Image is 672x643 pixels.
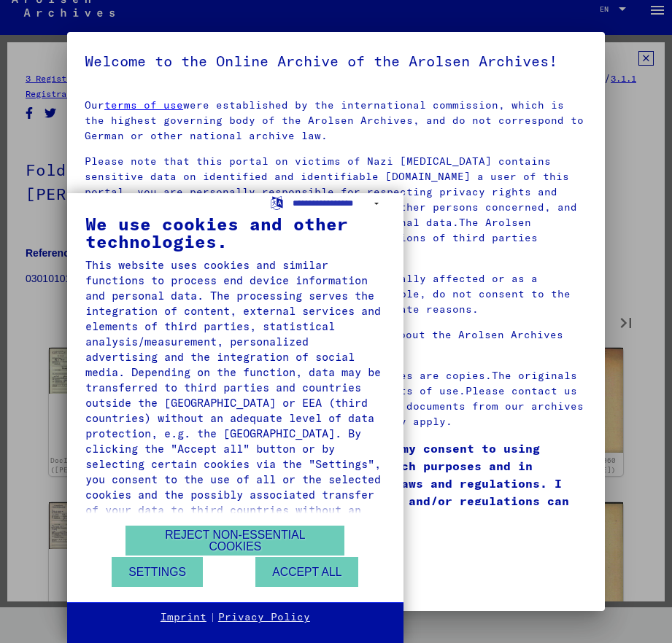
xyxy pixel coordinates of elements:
button: Accept all [255,557,358,587]
div: We use cookies and other technologies. [85,215,385,250]
button: Settings [112,557,203,587]
a: Imprint [161,610,206,625]
a: Privacy Policy [218,610,310,625]
button: Reject non-essential cookies [125,526,344,556]
div: This website uses cookies and similar functions to process end device information and personal da... [85,257,385,533]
